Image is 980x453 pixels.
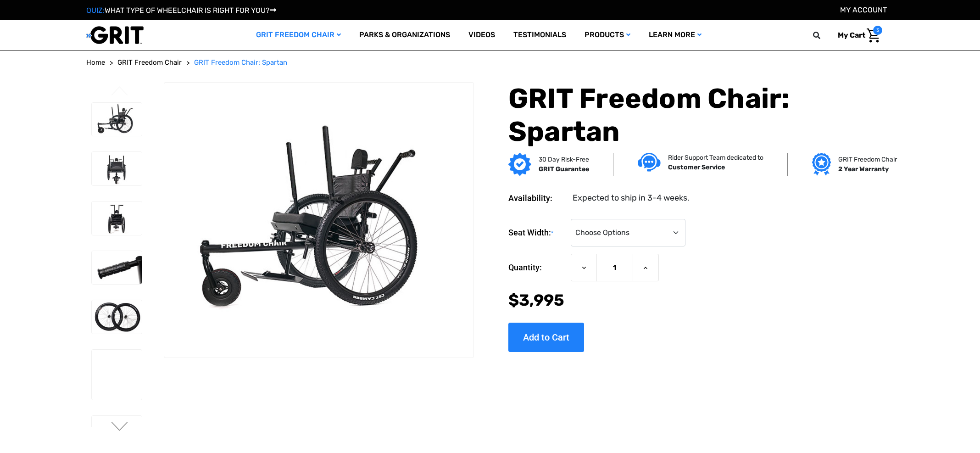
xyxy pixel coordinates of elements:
a: Account [840,6,887,14]
p: GRIT Freedom Chair [838,155,897,164]
a: Learn More [640,20,711,50]
img: Grit freedom [812,153,831,176]
img: GRIT Freedom Chair: Spartan [92,201,142,235]
img: GRIT Freedom Chair: Spartan [92,152,142,185]
img: GRIT Freedom Chair: Spartan [92,300,142,334]
strong: GRIT Guarantee [539,165,589,173]
strong: Customer Service [668,163,725,171]
a: GRIT Freedom Chair [247,20,350,50]
input: Search [817,26,831,45]
span: GRIT Freedom Chair: Spartan [194,58,287,67]
label: Quantity: [508,254,566,281]
img: GRIT Freedom Chair: Spartan [92,251,142,285]
span: GRIT Freedom Chair [117,58,182,67]
a: Videos [459,20,504,50]
span: QUIZ: [86,6,105,15]
img: GRIT Freedom Chair: Spartan [92,103,142,136]
span: $3,995 [508,291,564,310]
strong: 2 Year Warranty [838,165,889,173]
img: GRIT All-Terrain Wheelchair and Mobility Equipment [86,26,144,45]
span: Home [86,58,105,67]
img: GRIT Freedom Chair: Spartan [92,350,142,400]
a: Products [575,20,640,50]
a: Cart with 3 items [831,26,882,45]
p: Rider Support Team dedicated to [668,153,763,162]
a: GRIT Freedom Chair [117,57,182,68]
a: Parks & Organizations [350,20,459,50]
dd: Expected to ship in 3-4 weeks. [573,192,690,204]
h1: GRIT Freedom Chair: Spartan [508,82,894,148]
img: Customer service [638,153,661,172]
img: GRIT Freedom Chair: Spartan [164,117,473,323]
p: 30 Day Risk-Free [539,155,589,164]
a: QUIZ:WHAT TYPE OF WHEELCHAIR IS RIGHT FOR YOU? [86,6,276,15]
dt: Availability: [508,192,566,204]
span: 3 [873,26,882,35]
img: Cart [867,28,880,43]
span: My Cart [838,31,865,39]
nav: Breadcrumb [86,57,894,68]
a: Home [86,57,105,68]
input: Add to Cart [508,323,584,352]
label: Seat Width: [508,219,566,247]
a: GRIT Freedom Chair: Spartan [194,57,287,68]
button: Go to slide 2 of 4 [110,422,129,433]
img: GRIT Guarantee [508,153,531,176]
button: Go to slide 4 of 4 [110,86,129,97]
a: Testimonials [504,20,575,50]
